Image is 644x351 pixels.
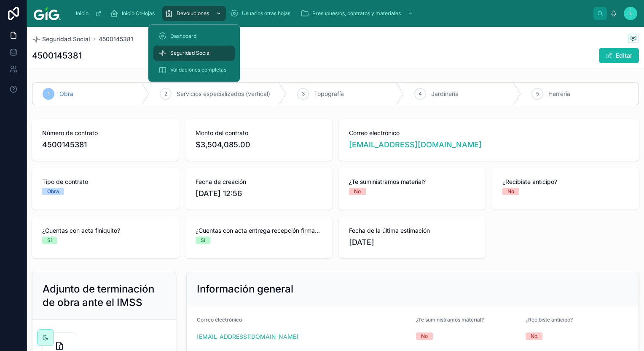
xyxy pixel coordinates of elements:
a: Devoluciones [162,6,226,21]
a: Dashboard [153,29,235,44]
span: ¿Recibiste anticipo? [526,316,573,323]
span: ¿Te suministramos material? [349,178,475,186]
a: Seguridad Social [32,35,90,43]
span: Validaciones completas [170,66,226,73]
span: 1 [48,90,50,97]
span: Correo electrónico [197,316,242,323]
span: Fecha de la última estimación [349,226,475,235]
span: Usuarios otras hojas [242,10,290,17]
span: 4 [419,90,422,97]
a: Inicio OtHojas [107,6,161,21]
span: 2 [164,90,167,97]
span: Seguridad Social [170,50,211,56]
span: Número de contrato [42,129,169,137]
a: Usuarios otras hojas [228,6,296,21]
span: L [629,10,632,17]
div: Obra [47,188,59,195]
span: ¿Cuentas con acta entrega recepción firmada? [196,226,322,235]
span: [DATE] 12:56 [196,188,322,199]
div: No [354,188,361,195]
div: Sí [201,237,205,244]
span: Servicios especializados (vertical) [177,90,270,98]
h2: Información general [197,282,293,296]
span: 3 [302,90,305,97]
span: Correo electrónico [349,129,629,137]
span: Obra [59,90,73,98]
span: [DATE] [349,237,475,248]
span: ¿Te suministramos material? [416,316,484,323]
span: 4500145381 [42,139,169,151]
a: [EMAIL_ADDRESS][DOMAIN_NAME] [349,139,482,151]
a: [EMAIL_ADDRESS][DOMAIN_NAME] [197,332,298,341]
span: ¿Recibiste anticipo? [502,178,629,186]
h2: Adjunto de terminación de obra ante el IMSS [43,282,166,309]
span: Presupuestos, contratos y materiales [312,10,401,17]
div: No [507,188,514,195]
span: Inicio OtHojas [122,10,155,17]
span: Seguridad Social [42,35,90,43]
span: Topografía [314,90,344,98]
div: No [421,332,428,340]
span: $3,504,085.00 [196,139,322,151]
a: Inicio [72,6,106,21]
a: Seguridad Social [153,45,235,61]
a: 4500145381 [99,35,133,43]
a: Presupuestos, contratos y materiales [298,6,418,21]
a: Validaciones completas [153,62,235,77]
span: Herrería [548,90,570,98]
span: Monto del contrato [196,129,322,137]
img: App logo [34,7,61,20]
span: ¿Cuentas con acta finiquito? [42,226,169,235]
span: Devoluciones [177,10,209,17]
span: Fecha de creación [196,178,322,186]
span: Dashboard [170,33,196,40]
div: scrollable content [67,4,593,23]
span: Tipo de contrato [42,178,169,186]
button: Editar [599,48,639,63]
div: No [531,332,537,340]
div: Sí [47,237,52,244]
span: 5 [536,90,539,97]
span: Inicio [76,10,89,17]
span: Jardinería [431,90,459,98]
h1: 4500145381 [32,50,82,61]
